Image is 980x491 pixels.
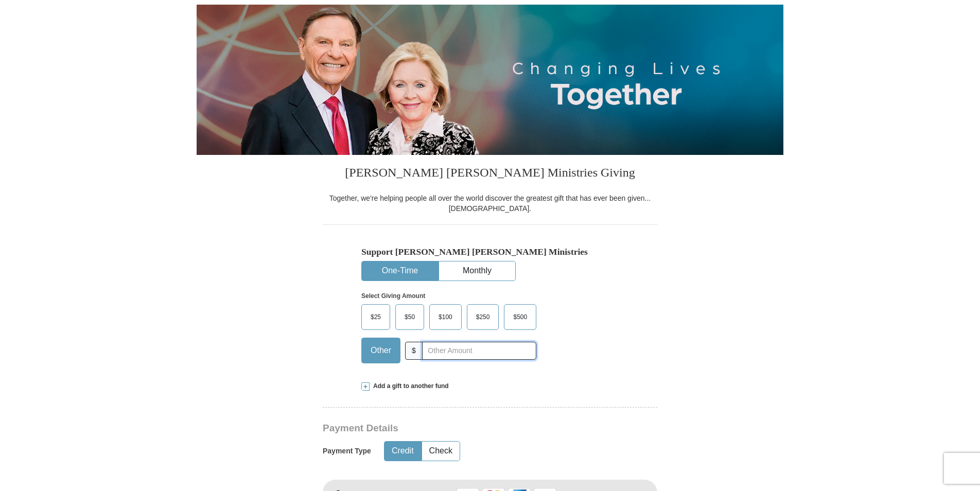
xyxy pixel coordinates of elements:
[365,343,396,358] span: Other
[323,155,657,193] h3: [PERSON_NAME] [PERSON_NAME] Ministries Giving
[405,342,423,360] span: $
[384,442,421,461] button: Credit
[361,247,619,257] h5: Support [PERSON_NAME] [PERSON_NAME] Ministries
[323,447,371,455] h5: Payment Type
[433,309,458,325] span: $100
[361,292,425,300] strong: Select Giving Amount
[471,309,495,325] span: $250
[323,423,585,434] h3: Payment Details
[439,261,515,280] button: Monthly
[370,382,449,391] span: Add a gift to another fund
[323,193,657,214] div: Together, we're helping people all over the world discover the greatest gift that has ever been g...
[422,442,460,461] button: Check
[362,261,438,280] button: One-Time
[422,342,536,360] input: Other Amount
[508,309,532,325] span: $500
[399,309,420,325] span: $50
[365,309,386,325] span: $25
